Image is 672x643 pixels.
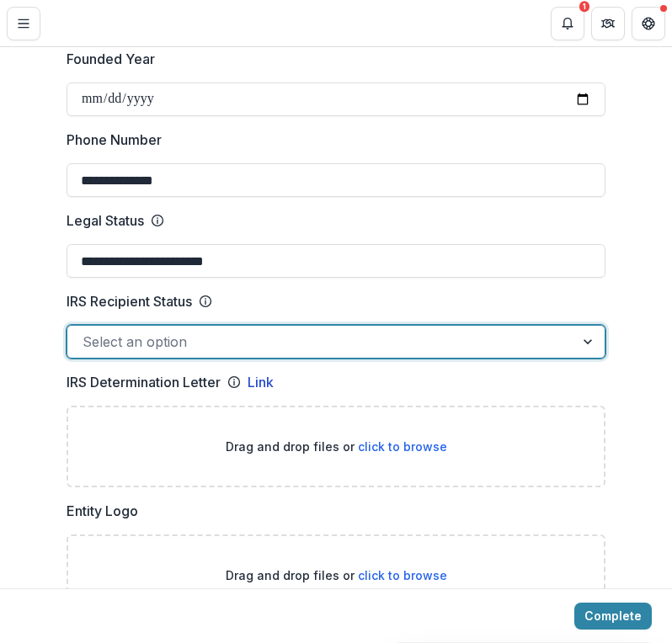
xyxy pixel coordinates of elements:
[248,372,274,392] a: Link
[226,566,447,584] p: Drag and drop files or
[591,7,625,40] button: Partners
[358,439,447,454] span: click to browse
[67,49,155,69] p: Founded Year
[67,130,162,150] p: Phone Number
[226,438,447,455] p: Drag and drop files or
[358,568,447,582] span: click to browse
[579,1,589,13] div: 1
[67,501,138,521] p: Entity Logo
[67,210,144,231] p: Legal Status
[574,603,652,630] button: Complete
[632,7,665,40] button: Get Help
[7,7,40,40] button: Toggle Menu
[551,7,584,40] button: Notifications
[67,372,221,392] p: IRS Determination Letter
[67,291,192,311] p: IRS Recipient Status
